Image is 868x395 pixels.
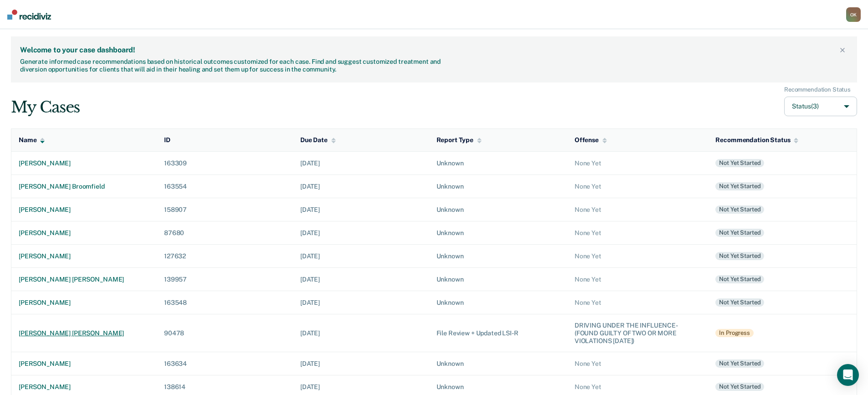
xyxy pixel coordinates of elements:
div: Open Intercom Messenger [837,364,859,386]
div: [PERSON_NAME] [PERSON_NAME] [19,276,149,283]
td: 139957 [157,267,293,291]
td: [DATE] [293,221,429,244]
div: Not yet started [715,252,764,260]
td: Unknown [429,174,567,198]
div: Not yet started [715,383,764,391]
td: [DATE] [293,352,429,375]
td: File Review + Updated LSI-R [429,314,567,352]
td: 87680 [157,221,293,244]
button: Status(3) [784,97,857,116]
td: 163548 [157,291,293,314]
td: Unknown [429,244,567,267]
div: [PERSON_NAME] broomfield [19,183,149,190]
td: [DATE] [293,314,429,352]
div: Not yet started [715,298,764,307]
td: Unknown [429,151,567,174]
div: O K [846,7,861,22]
div: Recommendation Status [715,136,798,144]
div: None Yet [575,252,701,260]
div: [PERSON_NAME] [19,383,149,391]
div: None Yet [575,159,701,167]
td: 163554 [157,174,293,198]
div: [PERSON_NAME] [19,360,149,368]
td: [DATE] [293,291,429,314]
div: [PERSON_NAME] [19,229,149,237]
div: In Progress [715,329,754,337]
td: 90478 [157,314,293,352]
div: None Yet [575,183,701,190]
div: [PERSON_NAME] [19,159,149,167]
td: Unknown [429,291,567,314]
button: OK [846,7,861,22]
div: None Yet [575,276,701,283]
div: My Cases [11,98,80,117]
img: Recidiviz [7,10,51,20]
div: None Yet [575,206,701,214]
div: Welcome to your case dashboard! [20,46,837,54]
td: [DATE] [293,198,429,221]
div: [PERSON_NAME] [19,252,149,260]
div: None Yet [575,383,701,391]
div: Generate informed case recommendations based on historical outcomes customized for each case. Fin... [20,58,443,73]
div: [PERSON_NAME] [19,299,149,307]
td: 158907 [157,198,293,221]
div: [PERSON_NAME] [PERSON_NAME] [19,329,149,337]
td: 163634 [157,352,293,375]
td: Unknown [429,352,567,375]
div: Offense [575,136,607,144]
div: Recommendation Status [784,86,851,93]
div: Not yet started [715,159,764,167]
div: Due Date [300,136,336,144]
div: Not yet started [715,359,764,368]
div: Not yet started [715,182,764,190]
td: [DATE] [293,174,429,198]
td: [DATE] [293,151,429,174]
div: None Yet [575,229,701,237]
div: Report Type [437,136,482,144]
td: Unknown [429,267,567,291]
td: 127632 [157,244,293,267]
div: Not yet started [715,275,764,283]
div: None Yet [575,360,701,368]
div: Not yet started [715,229,764,237]
td: [DATE] [293,267,429,291]
div: Name [19,136,45,144]
td: Unknown [429,198,567,221]
td: [DATE] [293,244,429,267]
div: [PERSON_NAME] [19,206,149,214]
div: None Yet [575,299,701,307]
td: 163309 [157,151,293,174]
div: DRIVING UNDER THE INFLUENCE-(FOUND GUILTY OF TWO OR MORE VIOLATIONS [DATE]) [575,322,701,344]
div: ID [164,136,170,144]
td: Unknown [429,221,567,244]
div: Not yet started [715,205,764,214]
